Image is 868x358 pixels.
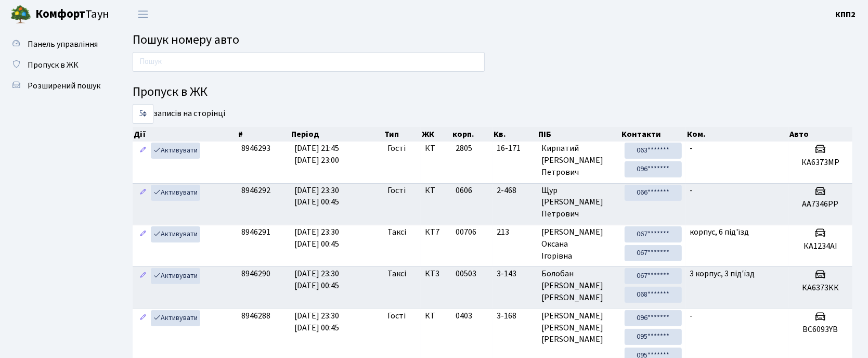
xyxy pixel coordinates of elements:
th: ЖК [421,127,451,142]
span: КТ [425,185,447,197]
span: [DATE] 23:30 [DATE] 00:45 [294,268,339,291]
span: 8946288 [241,310,270,322]
span: 8946293 [241,143,270,154]
a: Активувати [151,268,200,284]
a: Редагувати [137,185,149,201]
th: Тип [383,127,420,142]
b: Комфорт [35,6,85,22]
span: [DATE] 23:30 [DATE] 00:45 [294,185,339,208]
span: 8946290 [241,268,270,279]
span: 00503 [456,268,476,279]
span: 3-168 [497,310,533,322]
a: Активувати [151,226,200,242]
span: 8946291 [241,226,270,238]
a: Редагувати [137,226,149,242]
th: Період [290,127,384,142]
span: [DATE] 23:30 [DATE] 00:45 [294,226,339,250]
span: Пошук номеру авто [133,31,239,49]
a: Редагувати [137,268,149,284]
h4: Пропуск в ЖК [133,85,852,100]
span: Болобан [PERSON_NAME] [PERSON_NAME] [541,268,616,304]
span: КТ [425,143,447,155]
th: Контакти [620,127,686,142]
th: Авто [788,127,852,142]
a: Активувати [151,143,200,159]
span: КТ [425,310,447,322]
th: ПІБ [537,127,620,142]
th: Ком. [686,127,789,142]
span: Щур [PERSON_NAME] Петрович [541,185,616,221]
h5: КА6373КК [793,283,848,293]
span: Таксі [387,226,406,238]
input: Пошук [133,52,485,72]
span: Гості [387,185,406,197]
span: 8946292 [241,185,270,196]
span: - [690,185,693,196]
select: записів на сторінці [133,104,153,124]
a: Розширений пошук [5,75,109,96]
span: Панель управління [28,39,98,50]
span: - [690,310,693,322]
span: 2805 [456,143,472,154]
h5: КА1234АІ [793,241,848,251]
a: Активувати [151,310,200,326]
span: КТ7 [425,226,447,238]
a: Редагувати [137,310,149,326]
span: 3-143 [497,268,533,280]
span: [DATE] 23:30 [DATE] 00:45 [294,310,339,334]
span: Таун [35,6,109,23]
label: записів на сторінці [133,104,225,124]
span: [PERSON_NAME] [PERSON_NAME] [PERSON_NAME] [541,310,616,346]
th: Дії [133,127,237,142]
span: КТ3 [425,268,447,280]
span: Кирпатий [PERSON_NAME] Петрович [541,143,616,178]
span: [DATE] 21:45 [DATE] 23:00 [294,143,339,166]
a: Активувати [151,185,200,201]
a: Пропуск в ЖК [5,55,109,75]
span: Розширений пошук [28,80,100,92]
h5: АА7346РР [793,199,848,209]
span: Пропуск в ЖК [28,59,79,71]
img: logo.png [10,4,31,25]
span: 213 [497,226,533,238]
th: # [237,127,290,142]
span: 16-171 [497,143,533,155]
h5: ВС6093YB [793,325,848,335]
button: Переключити навігацію [130,6,156,23]
span: 2-468 [497,185,533,197]
th: Кв. [493,127,537,142]
span: 3 корпус, 3 під'їзд [690,268,755,279]
span: [PERSON_NAME] Оксана Ігорівна [541,226,616,262]
h5: КА6373МР [793,158,848,168]
span: Гості [387,310,406,322]
a: КПП2 [835,8,856,21]
span: - [690,143,693,154]
span: корпус, 6 під'їзд [690,226,749,238]
span: 0606 [456,185,472,196]
a: Панель управління [5,34,109,55]
span: Гості [387,143,406,155]
th: корп. [451,127,493,142]
span: Таксі [387,268,406,280]
a: Редагувати [137,143,149,159]
span: 00706 [456,226,476,238]
span: 0403 [456,310,472,322]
